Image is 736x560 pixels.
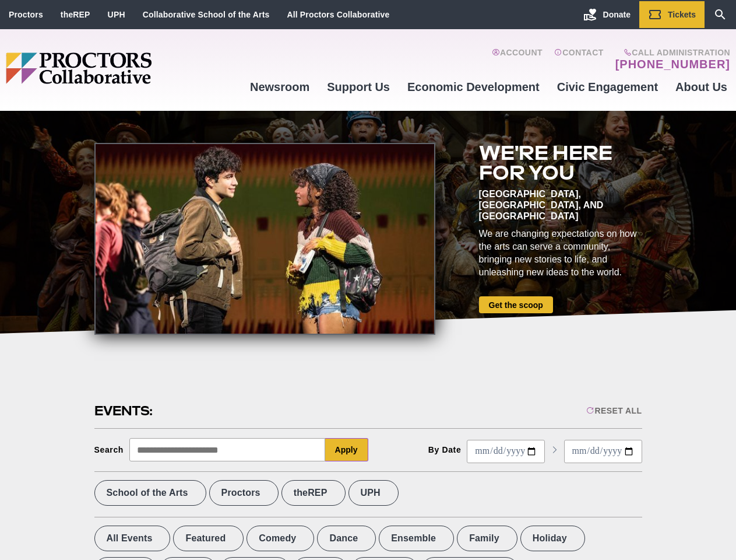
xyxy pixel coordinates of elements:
div: Reset All [586,406,642,415]
span: Tickets [668,10,696,19]
label: Ensemble [379,526,454,551]
label: School of the Arts [94,480,206,506]
label: All Events [94,526,171,551]
a: Support Us [318,71,399,103]
img: Proctors logo [6,52,241,84]
div: [GEOGRAPHIC_DATA], [GEOGRAPHIC_DATA], and [GEOGRAPHIC_DATA] [479,188,642,222]
a: Civic Engagement [548,71,667,103]
a: About Us [667,71,736,103]
a: Newsroom [241,71,318,103]
div: Search [94,445,124,454]
a: theREP [61,10,90,19]
span: Donate [603,10,631,19]
a: Account [492,48,543,71]
div: We are changing expectations on how the arts can serve a community, bringing new stories to life,... [479,228,642,279]
label: Proctors [209,480,279,506]
a: Get the scoop [479,296,553,313]
div: By Date [428,445,462,454]
label: Holiday [520,526,585,551]
span: Call Administration [612,48,730,57]
a: Proctors [9,10,43,19]
h2: Events: [94,402,154,420]
label: Family [457,526,517,551]
h2: We're here for you [479,143,642,183]
a: Contact [554,48,604,71]
label: Dance [317,526,376,551]
label: theREP [281,480,346,506]
label: Featured [173,526,244,551]
a: Economic Development [399,71,548,103]
a: UPH [108,10,125,19]
label: UPH [348,480,399,506]
a: [PHONE_NUMBER] [615,57,730,71]
a: Collaborative School of the Arts [143,10,270,19]
label: Comedy [246,526,314,551]
a: Donate [575,1,639,28]
a: All Proctors Collaborative [287,10,389,19]
a: Tickets [639,1,705,28]
button: Apply [325,438,368,461]
a: Search [705,1,736,28]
